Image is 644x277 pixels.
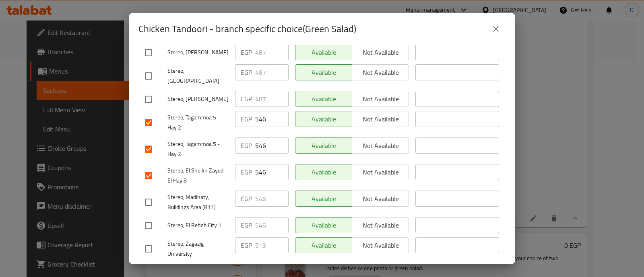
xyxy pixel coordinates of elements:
[255,237,289,253] input: Please enter price
[255,111,289,127] input: Please enter price
[241,94,252,104] p: EGP
[241,167,252,177] p: EGP
[241,114,252,124] p: EGP
[255,217,289,233] input: Please enter price
[167,113,229,133] span: Stereo, Tagammoa 5 - Hay 2-
[295,111,352,127] button: Available
[241,141,252,150] p: EGP
[355,166,406,178] span: Not available
[255,191,289,207] input: Please enter price
[355,113,406,125] span: Not available
[241,220,252,230] p: EGP
[299,166,349,178] span: Available
[352,111,409,127] button: Not available
[255,91,289,107] input: Please enter price
[167,166,229,186] span: Stereo, El Sheikh Zayed - El Hay 8
[167,66,229,86] span: Stereo, [GEOGRAPHIC_DATA]
[299,113,349,125] span: Available
[241,68,252,77] p: EGP
[295,164,352,180] button: Available
[167,192,229,212] span: Stereo, Madinaty, Buildings Area (B11)
[138,23,356,35] h2: Chicken Tandoori - branch specific choice(Green Salad)
[241,194,252,203] p: EGP
[352,164,409,180] button: Not available
[352,137,409,154] button: Not available
[167,94,229,104] span: Stereo, [PERSON_NAME]
[241,240,252,250] p: EGP
[295,137,352,154] button: Available
[486,19,506,39] button: close
[241,47,252,57] p: EGP
[355,140,406,152] span: Not available
[167,47,229,57] span: Stereo, [PERSON_NAME]
[255,44,289,60] input: Please enter price
[167,220,229,230] span: Stereo, El Rehab City 1
[299,140,349,152] span: Available
[167,139,229,159] span: Stereo, Tagammoa 5 - Hay 2
[255,164,289,180] input: Please enter price
[255,64,289,80] input: Please enter price
[167,239,229,259] span: Stereo, Zagazig University
[255,137,289,154] input: Please enter price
